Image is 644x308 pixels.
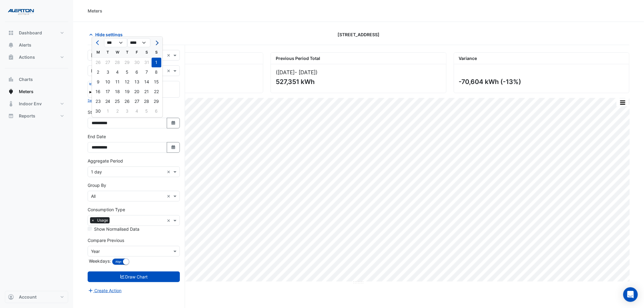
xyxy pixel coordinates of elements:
fa-icon: Select Date [171,145,176,150]
div: 6 [152,106,161,116]
div: Wednesday, June 18, 2025 [113,87,122,96]
div: 15 [152,77,161,87]
div: Open Intercom Messenger [623,287,638,302]
button: Charts [5,73,68,86]
div: 8 [152,67,161,77]
span: Charts [19,76,33,82]
div: 27 [132,96,142,106]
div: Wednesday, May 28, 2025 [113,58,122,67]
div: 20 [132,87,142,96]
app-icon: Dashboard [8,30,14,36]
label: Start Date [88,109,108,115]
div: Saturday, June 21, 2025 [142,87,152,96]
div: Previous Period Total [271,53,446,64]
div: Friday, June 6, 2025 [132,67,142,77]
div: Saturday, May 31, 2025 [142,58,152,67]
div: 6 [132,67,142,77]
label: Group By [88,182,106,188]
span: [STREET_ADDRESS] [338,31,380,38]
label: Weekdays: [88,258,111,264]
button: Indoor Env [5,98,68,110]
span: - [DATE] [295,69,316,75]
div: Wednesday, June 4, 2025 [113,67,122,77]
div: 16 [93,87,103,96]
div: Sunday, June 22, 2025 [152,87,161,96]
fa-icon: Select Date [171,121,176,126]
div: Friday, June 13, 2025 [132,77,142,87]
div: Thursday, June 19, 2025 [122,87,132,96]
div: 21 [142,87,152,96]
div: 14 [142,77,152,87]
div: 27 [103,58,113,67]
div: Friday, June 20, 2025 [132,87,142,96]
div: 25 [113,96,122,106]
button: Draw Chart [88,271,180,282]
span: Indoor Env [19,101,42,107]
div: Saturday, June 7, 2025 [142,67,152,77]
button: Actions [5,51,68,63]
div: Thursday, June 5, 2025 [122,67,132,77]
label: Aggregate Period [88,158,123,164]
span: × [90,217,96,223]
div: Tuesday, June 3, 2025 [103,67,113,77]
span: Meters [19,89,33,95]
div: 30 [132,58,142,67]
div: 3 [103,67,113,77]
div: Monday, June 2, 2025 [93,67,103,77]
div: 5 [122,67,132,77]
span: Dashboard [19,30,42,36]
div: 22 [152,87,161,96]
button: Reports [5,110,68,122]
span: Reports [19,113,35,119]
div: 11 [113,77,122,87]
div: Sunday, June 15, 2025 [152,77,161,87]
small: Expand All [89,82,108,86]
div: Thursday, July 3, 2025 [122,106,132,116]
app-icon: Charts [8,76,14,82]
div: Saturday, June 14, 2025 [142,77,152,87]
label: Compare Previous [88,237,124,243]
div: Tuesday, June 24, 2025 [103,96,113,106]
button: Account [5,291,68,303]
div: 13 [132,77,142,87]
div: 12 [122,77,132,87]
div: 9 [93,77,103,87]
div: Friday, May 30, 2025 [132,58,142,67]
button: Alerts [5,39,68,51]
button: Dashboard [5,27,68,39]
app-icon: Reports [8,113,14,119]
div: Wednesday, June 11, 2025 [113,77,122,87]
div: Friday, July 4, 2025 [132,106,142,116]
div: Friday, June 27, 2025 [132,96,142,106]
span: Hide settings [95,31,123,38]
div: 28 [113,58,122,67]
div: 1 [152,58,161,67]
label: End Date [88,133,106,140]
div: Tuesday, July 1, 2025 [103,106,113,116]
div: 29 [152,96,161,106]
div: T [122,47,132,57]
div: F [132,47,142,57]
div: 4 [132,106,142,116]
div: 5 [142,106,152,116]
div: 23 [93,96,103,106]
div: 18 [113,87,122,96]
div: S [142,47,152,57]
span: Clear [167,217,172,224]
div: 30 [93,106,103,116]
div: 3 [122,106,132,116]
button: Expand All [89,81,108,87]
div: 26 [93,58,103,67]
div: T [103,47,113,57]
div: 29 [122,58,132,67]
div: 7 [142,67,152,77]
div: Tuesday, June 10, 2025 [103,77,113,87]
label: Consumption Type [88,206,125,213]
button: Next month [153,38,160,47]
div: Thursday, June 12, 2025 [122,77,132,87]
div: Monday, May 26, 2025 [93,58,103,67]
div: 527,351 kWh [276,78,440,86]
div: 19 [122,87,132,96]
span: Alerts [19,42,31,48]
div: S [152,47,161,57]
